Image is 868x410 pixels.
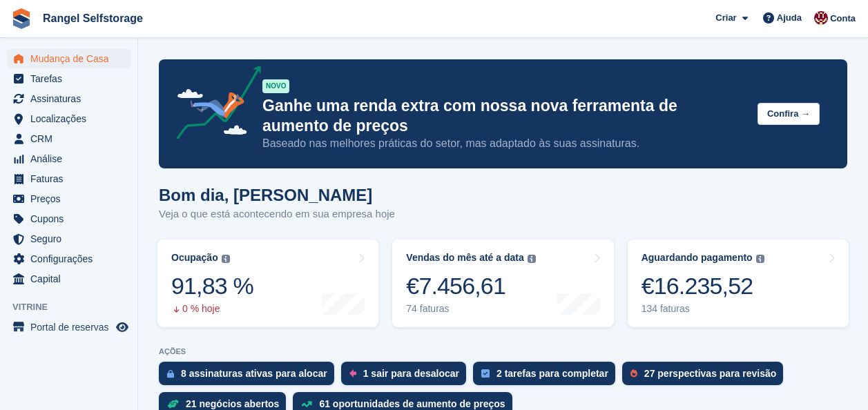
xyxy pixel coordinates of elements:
[642,272,764,300] div: €16.235,52
[644,368,776,379] div: 27 perspectivas para revisão
[7,149,131,168] a: menu
[157,240,378,327] a: Ocupação 91,83 % 0 % hoje
[262,79,289,93] div: NOVO
[7,89,131,108] a: menu
[7,318,131,337] a: menu
[7,189,131,208] a: menu
[7,249,131,269] a: menu
[528,255,536,263] img: icon-info-grey-7440780725fd019a000dd9b08b2336e03edf1995a4989e88bcd33f0948082b44.svg
[262,136,746,151] p: Baseado nas melhores práticas do setor, mas adaptado às suas assinaturas.
[181,368,327,379] div: 8 assinaturas ativas para alocar
[167,369,174,378] img: active_subscription_to_allocate_icon-d502201f5373d7db506a760aba3b589e785aa758c864c3986d89f69b8ff3...
[159,206,395,222] p: Veja o que está acontecendo em sua empresa hoje
[481,369,490,378] img: task-75834270c22a3079a89374b754ae025e5fb1db73e45f91037f5363f120a921f8.svg
[7,69,131,88] a: menu
[30,269,113,289] span: Capital
[758,103,820,126] button: Confira →
[628,240,849,327] a: Aguardando pagamento €16.235,52 134 faturas
[186,398,279,409] div: 21 negócios abertos
[406,303,535,315] div: 74 faturas
[622,362,790,392] a: 27 perspectivas para revisão
[406,252,523,264] div: Vendas do mês até a data
[7,109,131,128] a: menu
[159,347,847,356] p: AÇÕES
[30,249,113,269] span: Configurações
[30,209,113,228] span: Cupons
[341,362,473,392] a: 1 sair para desalocar
[473,362,622,392] a: 2 tarefas para completar
[222,255,230,263] img: icon-info-grey-7440780725fd019a000dd9b08b2336e03edf1995a4989e88bcd33f0948082b44.svg
[171,272,253,300] div: 91,83 %
[363,368,459,379] div: 1 sair para desalocar
[171,303,253,315] div: 0 % hoje
[7,229,131,248] a: menu
[7,269,131,289] a: menu
[114,319,131,335] a: Loja de pré-visualização
[7,49,131,68] a: menu
[159,186,395,204] h1: Bom dia, [PERSON_NAME]
[30,318,113,337] span: Portal de reservas
[406,272,535,300] div: €7.456,61
[392,240,613,327] a: Vendas do mês até a data €7.456,61 74 faturas
[30,89,113,108] span: Assinaturas
[349,369,356,378] img: move_outs_to_deallocate_icon-f764333ba52eb49d3ac5e1228854f67142a1ed5810a6f6cc68b1a99e826820c5.svg
[30,149,113,168] span: Análise
[814,11,828,25] img: Diana Moreira
[171,252,218,264] div: Ocupação
[642,252,753,264] div: Aguardando pagamento
[496,368,608,379] div: 2 tarefas para completar
[319,398,505,409] div: 61 oportunidades de aumento de preços
[30,49,113,68] span: Mudança de Casa
[7,169,131,188] a: menu
[715,11,736,25] span: Criar
[30,69,113,88] span: Tarefas
[11,8,32,29] img: stora-icon-8386f47178a22dfd0bd8f6a31ec36ba5ce8667c1dd55bd0f319d3a0aa187defe.svg
[12,300,137,314] span: Vitrine
[30,109,113,128] span: Localizações
[159,362,341,392] a: 8 assinaturas ativas para alocar
[7,129,131,148] a: menu
[165,66,262,144] img: price-adjustments-announcement-icon-8257ccfd72463d97f412b2fc003d46551f7dbcb40ab6d574587a9cd5c0d94...
[37,7,148,30] a: Rangel Selfstorage
[30,129,113,148] span: CRM
[262,96,746,136] p: Ganhe uma renda extra com nossa nova ferramenta de aumento de preços
[756,255,764,263] img: icon-info-grey-7440780725fd019a000dd9b08b2336e03edf1995a4989e88bcd33f0948082b44.svg
[167,399,179,409] img: deal-1b604bf984904fb50ccaf53a9ad4b4a5d6e5aea283cecdc64d6e3604feb123c2.svg
[630,369,637,378] img: prospect-51fa495bee0391a8d652442698ab0144808aea92771e9ea1ae160a38d050c398.svg
[30,169,113,188] span: Faturas
[642,303,764,315] div: 134 faturas
[301,401,312,407] img: price_increase_opportunities-93ffe204e8149a01c8c9dc8f82e8f89637d9d84a8eef4429ea346261dce0b2c0.svg
[30,189,113,208] span: Preços
[830,12,856,26] span: Conta
[30,229,113,248] span: Seguro
[7,209,131,228] a: menu
[777,11,802,25] span: Ajuda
